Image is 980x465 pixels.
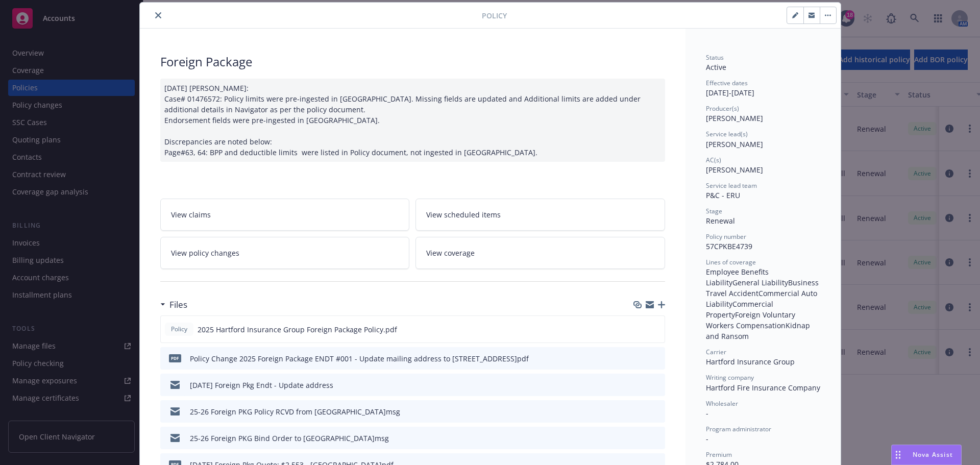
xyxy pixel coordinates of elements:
[706,130,748,138] span: Service lead(s)
[706,357,795,366] span: Hartford Insurance Group
[160,199,410,231] a: View claims
[706,399,738,408] span: Wholesaler
[706,207,722,215] span: Stage
[706,310,797,330] span: Foreign Voluntary Workers Compensation
[706,104,739,113] span: Producer(s)
[169,354,181,362] span: pdf
[706,216,735,226] span: Renewal
[706,79,748,87] span: Effective dates
[892,445,904,464] div: Drag to move
[415,237,665,269] a: View coverage
[651,324,660,335] button: preview file
[160,79,665,162] div: [DATE] [PERSON_NAME]: Case# 01476572: Policy limits were pre-ingested in [GEOGRAPHIC_DATA]. Missi...
[635,380,644,390] button: download file
[652,433,661,444] button: preview file
[635,406,644,417] button: download file
[706,383,820,393] span: Hartford Fire Insurance Company
[913,450,953,459] span: Nova Assist
[706,53,724,62] span: Status
[891,445,962,465] button: Nova Assist
[706,288,819,309] span: Commercial Auto Liability
[635,324,643,335] button: download file
[706,139,763,149] span: [PERSON_NAME]
[652,406,661,417] button: preview file
[706,181,757,190] span: Service lead team
[190,353,529,364] div: Policy Change 2025 Foreign Package ENDT #001 - Update mailing address to [STREET_ADDRESS]pdf
[190,433,389,444] div: 25-26 Foreign PKG Bind Order to [GEOGRAPHIC_DATA]msg
[652,380,661,390] button: preview file
[171,209,211,220] span: View claims
[706,278,821,298] span: Business Travel Accident
[706,62,726,72] span: Active
[190,406,400,417] div: 25-26 Foreign PKG Policy RCVD from [GEOGRAPHIC_DATA]msg
[706,408,708,418] span: -
[706,241,752,251] span: 57CPKBE4739
[706,434,708,444] span: -
[706,165,763,175] span: [PERSON_NAME]
[732,278,788,287] span: General Liability
[171,248,239,258] span: View policy changes
[426,209,501,220] span: View scheduled items
[706,79,820,98] div: [DATE] - [DATE]
[706,450,732,459] span: Premium
[706,190,740,200] span: P&C - ERU
[160,298,187,311] div: Files
[160,237,410,269] a: View policy changes
[706,267,771,287] span: Employee Benefits Liability
[152,9,164,21] button: close
[706,113,763,123] span: [PERSON_NAME]
[706,232,746,241] span: Policy number
[198,324,397,335] span: 2025 Hartford Insurance Group Foreign Package Policy.pdf
[415,199,665,231] a: View scheduled items
[706,258,756,266] span: Lines of coverage
[169,298,187,311] h3: Files
[190,380,333,390] div: [DATE] Foreign Pkg Endt - Update address
[706,299,775,320] span: Commercial Property
[635,433,644,444] button: download file
[706,425,771,433] span: Program administrator
[706,348,726,356] span: Carrier
[706,156,721,164] span: AC(s)
[706,373,754,382] span: Writing company
[652,353,661,364] button: preview file
[706,321,812,341] span: Kidnap and Ransom
[482,10,507,21] span: Policy
[635,353,644,364] button: download file
[160,53,665,70] div: Foreign Package
[426,248,475,258] span: View coverage
[169,325,189,334] span: Policy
